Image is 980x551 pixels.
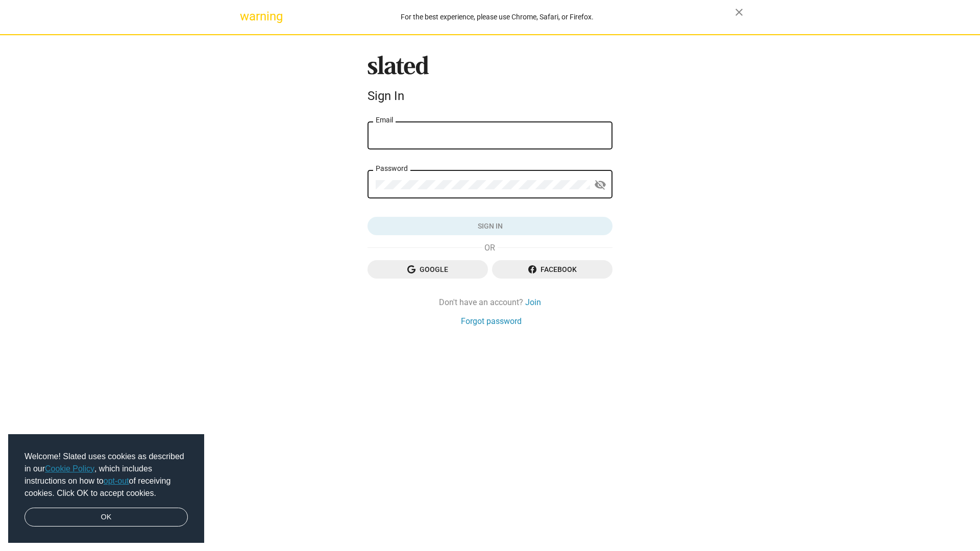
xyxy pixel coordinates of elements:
a: opt-out [104,477,129,485]
sl-branding: Sign In [367,56,612,108]
button: Show password [590,175,610,195]
div: cookieconsent [8,434,204,543]
a: dismiss cookie message [24,508,188,527]
span: Welcome! Slated uses cookies as described in our , which includes instructions on how to of recei... [24,450,188,499]
span: Google [376,260,480,279]
span: Facebook [500,260,604,279]
a: Cookie Policy [45,464,94,473]
div: For the best experience, please use Chrome, Safari, or Firefox. [259,10,735,24]
a: Forgot password [461,316,522,327]
mat-icon: visibility_off [594,177,606,193]
a: Join [525,297,541,308]
div: Don't have an account? [367,297,612,308]
mat-icon: close [733,6,745,18]
div: Sign In [367,89,612,103]
mat-icon: warning [240,10,252,22]
button: Google [367,260,488,279]
button: Facebook [492,260,612,279]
